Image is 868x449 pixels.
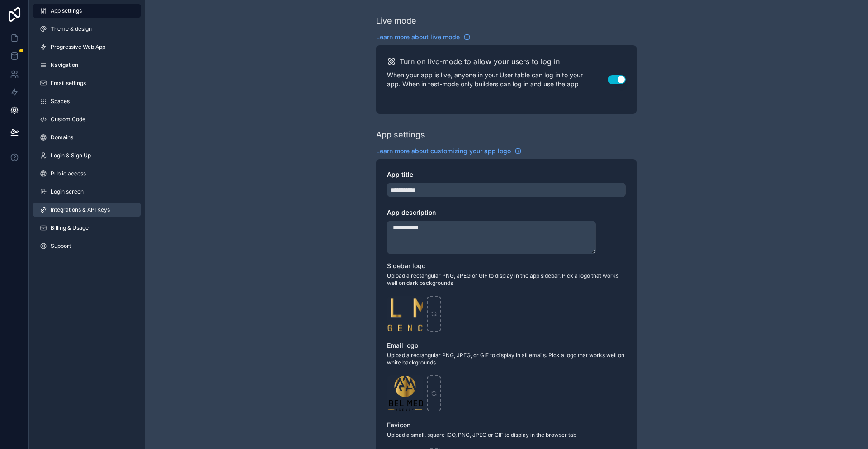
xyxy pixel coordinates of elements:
[33,130,141,145] a: Domains
[33,239,141,253] a: Support
[33,4,141,18] a: App settings
[33,184,141,199] a: Login screen
[376,14,416,27] div: Live mode
[376,33,471,42] a: Learn more about live mode
[376,147,522,156] a: Learn more about customizing your app logo
[51,170,86,177] span: Public access
[33,40,141,54] a: Progressive Web App
[33,221,141,235] a: Billing & Usage
[51,43,105,51] span: Progressive Web App
[51,242,71,250] span: Support
[51,152,91,159] span: Login & Sign Up
[387,421,410,429] span: Favicon
[33,94,141,109] a: Spaces
[387,262,425,269] span: Sidebar logo
[51,206,110,213] span: Integrations & API Keys
[387,71,608,89] p: When your app is live, anyone in your User table can log in to your app. When in test-mode only b...
[51,134,73,141] span: Domains
[387,431,626,439] span: Upload a small, square ICO, PNG, JPEG or GIF to display in the browser tab
[33,76,141,90] a: Email settings
[400,56,560,67] h2: Turn on live-mode to allow your users to log in
[33,22,141,36] a: Theme & design
[376,128,425,141] div: App settings
[51,61,78,69] span: Navigation
[387,170,413,178] span: App title
[33,166,141,181] a: Public access
[387,272,626,287] span: Upload a rectangular PNG, JPEG or GIF to display in the app sidebar. Pick a logo that works well ...
[376,147,511,156] span: Learn more about customizing your app logo
[33,148,141,163] a: Login & Sign Up
[387,341,418,349] span: Email logo
[51,224,89,232] span: Billing & Usage
[51,80,86,87] span: Email settings
[376,33,460,42] span: Learn more about live mode
[51,116,85,123] span: Custom Code
[51,98,70,105] span: Spaces
[51,25,92,33] span: Theme & design
[51,188,84,195] span: Login screen
[51,7,82,14] span: App settings
[387,208,436,216] span: App description
[33,112,141,127] a: Custom Code
[387,352,626,366] span: Upload a rectangular PNG, JPEG, or GIF to display in all emails. Pick a logo that works well on w...
[33,58,141,72] a: Navigation
[33,203,141,217] a: Integrations & API Keys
